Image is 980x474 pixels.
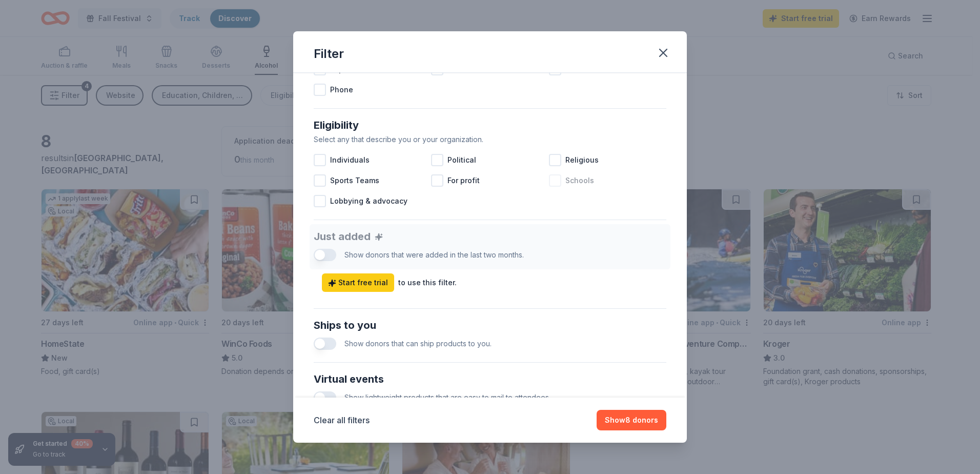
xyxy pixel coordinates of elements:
span: Schools [565,174,594,187]
button: Clear all filters [314,414,370,426]
span: Individuals [330,154,370,166]
button: Show8 donors [597,410,666,430]
span: Start free trial [328,276,388,289]
span: Show donors that can ship products to you. [344,339,492,348]
span: Sports Teams [330,174,379,187]
span: For profit [447,174,480,187]
span: Political [447,154,476,166]
span: Lobbying & advocacy [330,195,407,207]
div: Eligibility [314,117,666,133]
span: Show lightweight products that are easy to mail to attendees. [344,393,550,402]
div: Select any that describe you or your organization. [314,133,666,146]
span: Phone [330,84,353,96]
div: to use this filter. [398,276,457,289]
a: Start free trial [322,273,394,292]
div: Virtual events [314,371,666,387]
span: Religious [565,154,599,166]
div: Filter [314,46,344,62]
div: Ships to you [314,317,666,333]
